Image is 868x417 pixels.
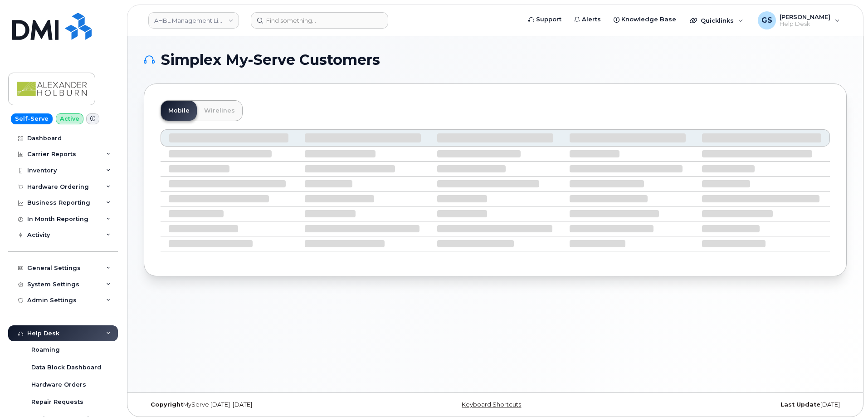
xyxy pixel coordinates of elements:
span: Simplex My-Serve Customers [161,53,380,67]
a: Keyboard Shortcuts [462,401,521,408]
div: MyServe [DATE]–[DATE] [144,401,378,408]
a: Mobile [161,101,197,121]
a: Wirelines [197,101,242,121]
div: [DATE] [612,401,847,408]
strong: Last Update [780,401,820,408]
strong: Copyright [151,401,183,408]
